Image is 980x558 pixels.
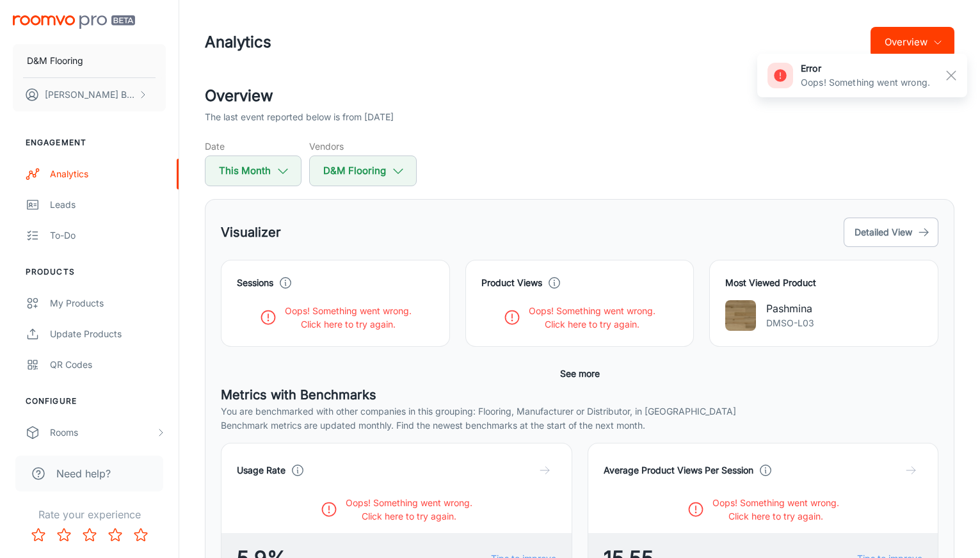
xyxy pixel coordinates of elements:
[205,84,954,108] h2: Overview
[221,385,938,404] h5: Metrics with Benchmarks
[801,61,930,76] h6: error
[766,316,814,330] p: DMSO-L03
[50,198,166,212] div: Leads
[309,155,417,186] button: D&M Flooring
[50,296,166,310] div: My Products
[237,463,285,477] h4: Usage Rate
[346,509,472,523] p: Click here to try again.
[221,223,281,242] h5: Visualizer
[221,418,938,433] p: Benchmark metrics are updated monthly. Find the newest benchmarks at the start of the next month.
[801,76,930,90] p: Oops! Something went wrong.
[529,317,655,331] p: Click here to try again.
[50,358,166,372] div: QR Codes
[27,54,83,68] p: D&M Flooring
[26,522,51,548] button: Rate 1 star
[205,110,394,124] p: The last event reported below is from [DATE]
[128,522,154,548] button: Rate 5 star
[712,509,839,523] p: Click here to try again.
[13,78,166,111] button: [PERSON_NAME] Bunkhong
[13,44,166,77] button: D&M Flooring
[50,426,156,440] div: Rooms
[77,522,102,548] button: Rate 3 star
[604,463,753,477] h4: Average Product Views Per Session
[725,276,922,290] h4: Most Viewed Product
[51,522,77,548] button: Rate 2 star
[205,139,301,153] h5: Date
[766,301,814,316] p: Pashmina
[285,304,412,317] p: Oops! Something went wrong.
[309,139,417,153] h5: Vendors
[481,276,542,290] h4: Product Views
[50,327,166,341] div: Update Products
[221,404,938,418] p: You are benchmarked with other companies in this grouping: Flooring, Manufacturer or Distributor,...
[50,228,166,243] div: To-do
[712,496,839,509] p: Oops! Something went wrong.
[205,31,271,54] h1: Analytics
[45,88,135,102] p: [PERSON_NAME] Bunkhong
[871,27,954,58] button: Overview
[529,304,655,317] p: Oops! Something went wrong.
[56,466,111,481] span: Need help?
[102,522,128,548] button: Rate 4 star
[50,167,166,181] div: Analytics
[844,218,938,247] button: Detailed View
[205,155,301,186] button: This Month
[13,15,135,29] img: Roomvo PRO Beta
[725,300,756,331] img: Pashmina
[555,362,605,385] button: See more
[285,317,412,331] p: Click here to try again.
[10,507,168,522] p: Rate your experience
[237,276,273,290] h4: Sessions
[346,496,472,509] p: Oops! Something went wrong.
